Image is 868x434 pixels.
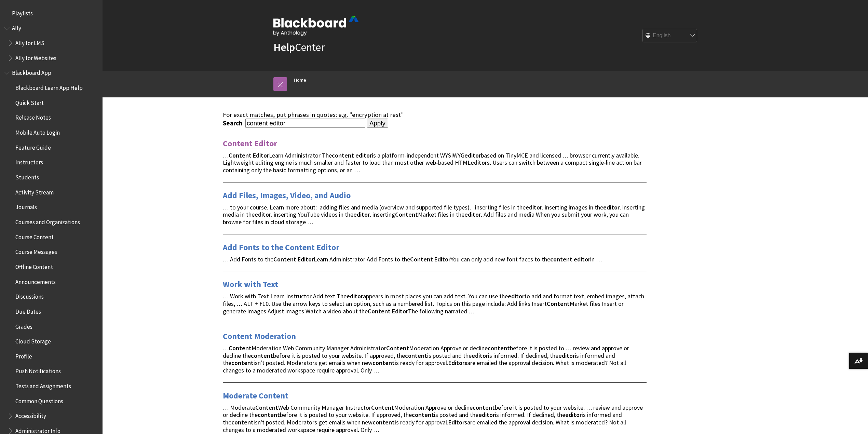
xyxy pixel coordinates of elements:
label: Search [223,119,244,127]
strong: editor [353,211,370,218]
strong: Editor [253,151,269,159]
a: Content Editor [223,138,277,149]
strong: editor [565,411,582,419]
a: Add Files, Images, Video, and Audio [223,190,351,201]
span: Cloud Storage [15,336,51,345]
strong: Editor [392,307,408,315]
strong: content [372,418,395,426]
span: Tests and Assignments [15,380,71,390]
a: Moderate Content [223,390,288,401]
strong: Content [255,404,278,411]
strong: editor [603,203,620,211]
span: Playlists [12,8,33,17]
span: Ally for Websites [15,52,56,62]
a: Content Moderation [223,331,296,342]
span: Ally for LMS [15,37,44,46]
strong: editor [508,292,524,300]
strong: content [258,411,280,419]
strong: Editor [298,255,314,263]
span: Blackboard App [12,67,51,77]
strong: editor [558,352,575,360]
strong: Content [273,255,296,263]
span: Offline Content [15,261,53,270]
strong: content [550,255,572,263]
span: … Add Fonts to the Learn Administrator Add Fonts to the You can only add new font faces to the in … [223,255,602,263]
a: Home [294,76,306,84]
strong: content [405,352,427,360]
strong: editor [464,211,481,218]
strong: Content [229,344,252,352]
strong: content [251,352,273,360]
strong: content [231,359,254,367]
span: Discussions [15,291,44,300]
a: Work with Text [223,279,278,290]
select: Site Language Selector [643,29,697,43]
strong: editor [472,352,488,360]
span: … Learn Administrator The is a platform-independent WYSIWYG based on TinyMCE and licensed … brows... [223,151,642,174]
img: Blackboard by Anthology [273,16,359,36]
a: HelpCenter [273,40,325,54]
strong: editors [471,159,490,166]
strong: Editors [448,359,467,367]
strong: content [372,359,395,367]
strong: Content [371,404,394,411]
strong: editor [347,292,363,300]
span: Blackboard Learn App Help [15,82,83,91]
span: Courses and Organizations [15,216,80,226]
strong: content [231,418,254,426]
strong: content [473,404,495,411]
div: For exact matches, put phrases in quotes: e.g. "encryption at rest" [223,111,647,119]
span: Course Messages [15,246,57,256]
span: Announcements [15,276,56,285]
span: Release Notes [15,112,51,121]
strong: editor [464,151,481,159]
span: Ally [12,23,21,32]
span: Profile [15,351,32,360]
strong: editor [255,211,271,218]
strong: Editor [434,255,450,263]
span: Accessibility [15,410,46,420]
span: … Moderation Web Community Manager Administrator Moderation Approve or decline before it is poste... [223,344,629,374]
span: Due Dates [15,306,41,315]
span: Activity Stream [15,187,54,196]
span: Course Content [15,231,54,241]
strong: editor [355,151,372,159]
strong: content [332,151,354,159]
strong: Content [229,151,252,159]
nav: Book outline for Playlists [4,8,98,19]
strong: editor [526,203,542,211]
strong: content [488,344,510,352]
span: … to your course. Learn more about: adding files and media (overview and supported file types). i... [223,203,645,226]
span: … Work with Text Learn Instructor Add text The appears in most places you can add text. You can u... [223,292,644,315]
span: Mobile Auto Login [15,127,60,136]
strong: Content [410,255,433,263]
span: Push Notifications [15,366,61,375]
strong: Content [386,344,409,352]
span: … Moderate Web Community Manager Instructor Moderation Approve or decline before it is posted to ... [223,404,643,434]
strong: Content [547,300,570,308]
span: Grades [15,321,32,330]
input: Apply [367,119,388,128]
span: Instructors [15,157,43,166]
span: Common Questions [15,395,63,405]
span: Journals [15,202,37,211]
strong: editor [574,255,590,263]
strong: Editors [448,418,467,426]
span: Students [15,172,39,181]
a: Add Fonts to the Content Editor [223,242,339,253]
strong: Content [368,307,391,315]
strong: Content [395,211,418,218]
span: Feature Guide [15,142,51,151]
strong: editor [478,411,495,419]
nav: Book outline for Anthology Ally Help [4,23,98,64]
strong: Help [273,40,295,54]
span: Quick Start [15,97,44,106]
strong: content [412,411,434,419]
